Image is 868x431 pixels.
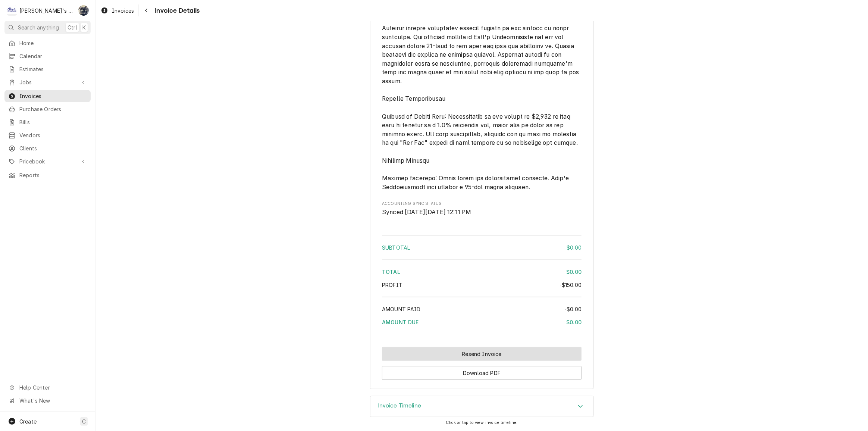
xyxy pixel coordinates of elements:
div: -$0.00 [564,305,582,313]
div: Total [382,268,582,276]
a: Invoices [4,90,91,102]
div: Button Group [382,347,582,380]
div: Amount Paid [382,305,582,313]
div: Amount Summary [382,232,582,331]
span: C [82,418,86,425]
a: Go to What's New [4,394,91,407]
span: Jobs [19,78,76,86]
span: Home [19,39,87,47]
div: Button Group Row [382,347,582,361]
a: Reports [4,169,91,181]
div: $0.00 [566,268,582,276]
span: Profit [382,282,402,288]
span: Amount Paid [382,306,421,312]
span: Ctrl [68,24,77,31]
a: Go to Jobs [4,76,91,88]
div: $0.00 [567,244,582,252]
h3: Invoice Timeline [378,402,422,409]
span: Create [19,418,37,425]
a: Estimates [4,63,91,75]
a: Clients [4,142,91,154]
div: Amount Due [382,318,582,326]
button: Download PDF [382,366,582,380]
div: Invoice Timeline [370,396,594,418]
div: Profit [382,281,582,289]
span: Calendar [19,52,87,60]
div: Clay's Refrigeration's Avatar [7,5,17,16]
span: Invoices [19,92,87,100]
span: K [82,24,86,31]
div: Sarah Bendele's Avatar [78,5,89,16]
span: Estimates [19,65,87,73]
a: Calendar [4,50,91,62]
div: Button Group Row [382,361,582,380]
span: Click or tap to view invoice timeline. [446,420,517,425]
span: Invoice Details [152,6,200,16]
span: Help Center [19,384,86,391]
button: Search anythingCtrlK [4,21,91,34]
span: Amount Due [382,319,419,325]
a: Go to Help Center [4,381,91,394]
span: Purchase Orders [19,105,87,113]
span: Total [382,269,400,275]
span: Subtotal [382,244,410,251]
div: [PERSON_NAME]'s Refrigeration [19,7,74,15]
a: Invoices [98,4,137,17]
a: Home [4,37,91,49]
span: Accounting Sync Status [382,208,582,217]
span: Clients [19,144,87,152]
span: Bills [19,118,87,126]
a: Bills [4,116,91,128]
span: Vendors [19,131,87,139]
div: -$150.00 [560,281,582,289]
div: Accounting Sync Status [382,201,582,217]
div: Accordion Header [370,396,593,417]
span: Reports [19,171,87,179]
a: Go to Pricebook [4,155,91,168]
span: Accounting Sync Status [382,201,582,207]
div: Subtotal [382,244,582,252]
a: Purchase Orders [4,103,91,115]
div: SB [78,5,89,16]
div: C [7,5,17,16]
div: $0.00 [566,318,582,326]
span: What's New [19,397,86,405]
span: Synced [DATE][DATE] 12:11 PM [382,209,471,216]
button: Navigate back [140,4,152,16]
button: Resend Invoice [382,347,582,361]
span: Search anything [18,24,59,31]
span: Invoices [112,7,134,15]
a: Vendors [4,129,91,141]
span: Pricebook [19,157,76,165]
button: Accordion Details Expand Trigger [370,396,593,417]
